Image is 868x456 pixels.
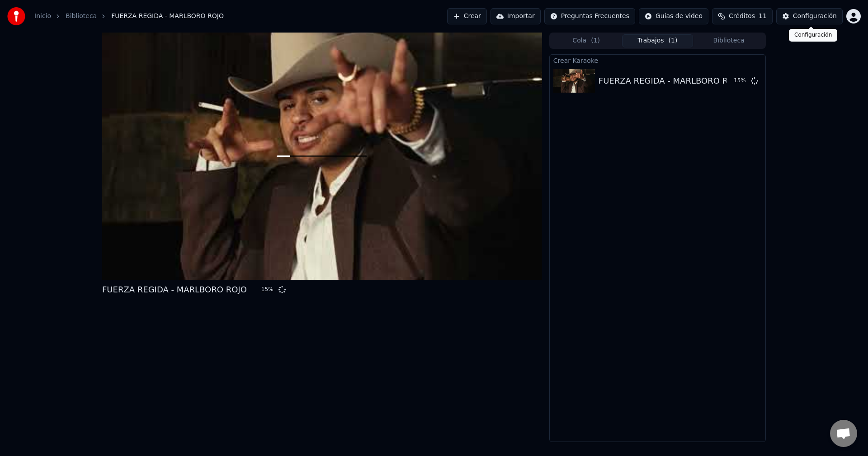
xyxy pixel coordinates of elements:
span: 11 [759,12,767,21]
button: Preguntas Frecuentes [544,8,635,24]
span: Créditos [729,12,755,21]
button: Biblioteca [693,34,764,47]
div: Configuración [789,29,837,42]
button: Crear [447,8,487,24]
a: Inicio [34,12,51,21]
button: Trabajos [622,34,693,47]
button: Configuración [776,8,843,24]
div: Chat abierto [830,420,857,447]
div: Crear Karaoke [550,55,765,66]
button: Créditos11 [712,8,773,24]
a: Biblioteca [66,12,97,21]
div: 15 % [261,286,275,293]
div: 15 % [734,77,747,85]
span: ( 1 ) [669,36,678,45]
img: youka [7,7,25,25]
nav: breadcrumb [34,12,224,21]
span: FUERZA REGIDA - MARLBORO ROJO [111,12,224,21]
button: Importar [491,8,541,24]
button: Cola [551,34,622,47]
span: ( 1 ) [591,36,600,45]
div: FUERZA REGIDA - MARLBORO ROJO [599,75,743,87]
div: Configuración [793,12,837,21]
button: Guías de video [639,8,708,24]
div: FUERZA REGIDA - MARLBORO ROJO [102,283,247,296]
